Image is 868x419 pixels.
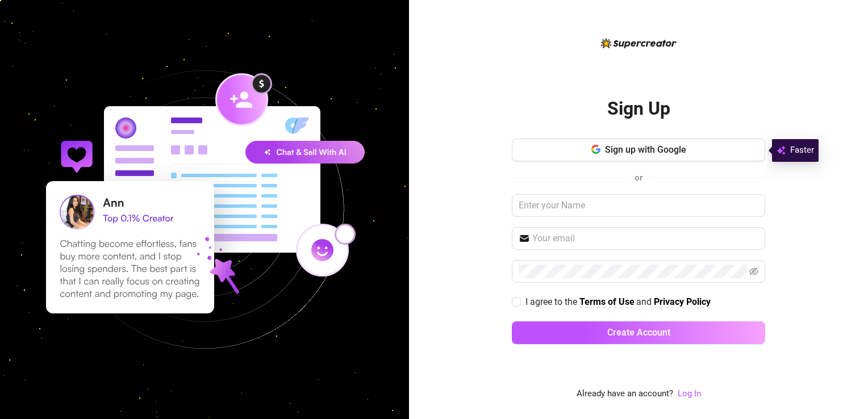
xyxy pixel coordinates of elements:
span: Sign up with Google [605,144,686,155]
span: eye-invisible [749,267,758,276]
h2: Sign Up [607,97,670,120]
a: Log In [678,387,701,401]
input: Enter your Name [512,194,765,217]
img: signup-background-D0MIrEPF.svg [8,13,401,406]
span: Faster [790,144,814,157]
a: Log In [678,388,701,399]
button: Create Account [512,321,765,344]
span: Already have an account? [577,387,673,401]
strong: Privacy Policy [654,296,711,307]
img: svg%3e [777,144,786,157]
span: Create Account [607,327,670,338]
span: and [636,296,654,307]
a: Privacy Policy [654,296,711,308]
span: or [635,173,642,183]
strong: Terms of Use [579,296,635,307]
span: I agree to the [525,296,579,307]
input: Your email [532,232,758,245]
button: Sign up with Google [512,139,765,161]
img: logo-BBDzfeDw.svg [601,38,677,48]
a: Terms of Use [579,296,635,308]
